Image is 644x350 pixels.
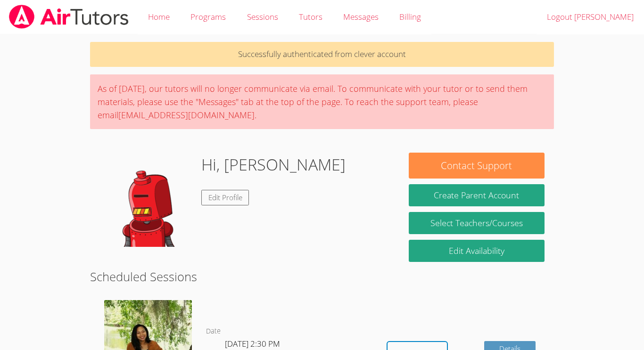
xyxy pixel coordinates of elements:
[90,74,554,129] div: As of [DATE], our tutors will no longer communicate via email. To communicate with your tutor or ...
[409,184,545,206] button: Create Parent Account
[201,190,249,205] a: Edit Profile
[201,153,346,177] h1: Hi, [PERSON_NAME]
[343,11,379,22] span: Messages
[409,153,545,179] button: Contact Support
[8,5,130,29] img: airtutors_banner-c4298cdbf04f3fff15de1276eac7730deb9818008684d7c2e4769d2f7ddbe033.png
[90,42,554,67] p: Successfully authenticated from clever account
[99,153,194,247] img: default.png
[409,212,545,234] a: Select Teachers/Courses
[409,240,545,262] a: Edit Availability
[225,338,280,349] span: [DATE] 2:30 PM
[90,268,554,285] h2: Scheduled Sessions
[206,326,221,337] dt: Date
